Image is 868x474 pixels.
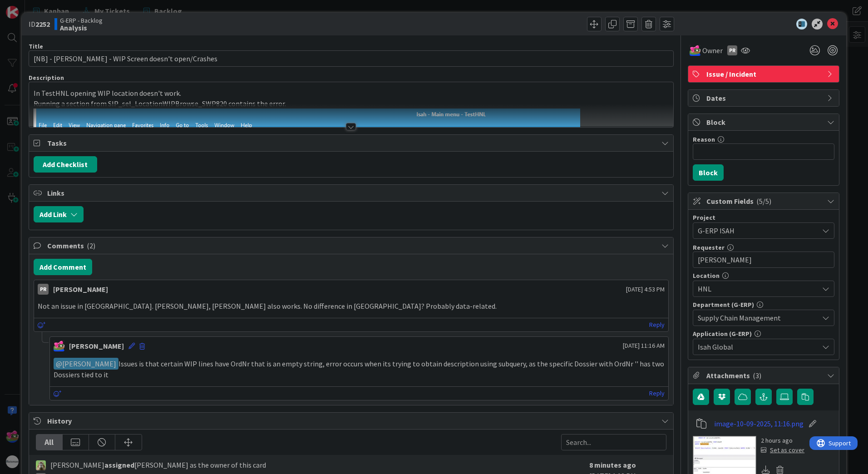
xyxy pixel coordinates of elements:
[698,312,819,323] span: Supply Chain Management
[706,117,823,128] span: Block
[698,283,819,294] span: HNL
[698,224,814,237] span: G-ERP ISAH
[702,45,723,56] span: Owner
[34,99,669,109] p: Running a section from SIP_sel_LocationWIPBrowse_SWP820 contains the error.
[104,460,134,469] b: assigned
[693,214,834,221] div: Project
[34,88,669,99] p: In TestHNL opening WIP location doesn't work.
[47,415,657,426] span: History
[706,93,823,104] span: Dates
[29,42,43,50] label: Title
[47,188,657,198] span: Links
[761,445,804,455] div: Set as cover
[753,371,761,380] span: ( 3 )
[714,418,804,429] a: image-10-09-2025, 11:16.png
[53,284,108,295] div: [PERSON_NAME]
[29,50,674,67] input: type card name here...
[36,434,63,450] div: All
[34,206,84,222] button: Add Link
[47,138,657,148] span: Tasks
[47,240,657,251] span: Comments
[87,241,95,250] span: ( 2 )
[693,243,725,252] label: Requester
[649,319,665,331] a: Reply
[56,359,116,368] span: [PERSON_NAME]
[706,69,823,79] span: Issue / Incident
[29,19,50,30] span: ID
[626,285,665,294] span: [DATE] 4:53 PM
[69,341,124,351] div: [PERSON_NAME]
[761,436,804,445] div: 2 hours ago
[29,74,64,82] span: Description
[60,24,103,31] b: Analysis
[623,341,665,351] span: [DATE] 11:16 AM
[706,196,823,207] span: Custom Fields
[727,45,737,55] div: PR
[693,272,834,279] div: Location
[54,341,64,351] img: JK
[38,301,665,311] p: Not an issue in [GEOGRAPHIC_DATA]. [PERSON_NAME], [PERSON_NAME] also works. No difference in [GEO...
[561,434,666,450] input: Search...
[693,164,724,181] button: Block
[35,20,50,29] b: 2252
[54,358,665,380] p: Issues is that certain WIP lines have OrdNr that is an empty string, error occurs when its trying...
[756,197,771,206] span: ( 5/5 )
[693,135,715,143] label: Reason
[706,370,823,381] span: Attachments
[649,388,665,399] a: Reply
[690,45,700,56] img: JK
[19,1,41,12] span: Support
[34,259,92,275] button: Add Comment
[56,359,62,368] span: @
[693,331,834,337] div: Application (G-ERP)
[589,460,636,469] b: 8 minutes ago
[38,284,49,295] div: PR
[34,156,97,173] button: Add Checklist
[60,17,103,24] span: G-ERP - Backlog
[36,460,46,470] img: TT
[698,341,819,352] span: Isah Global
[693,301,834,308] div: Department (G-ERP)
